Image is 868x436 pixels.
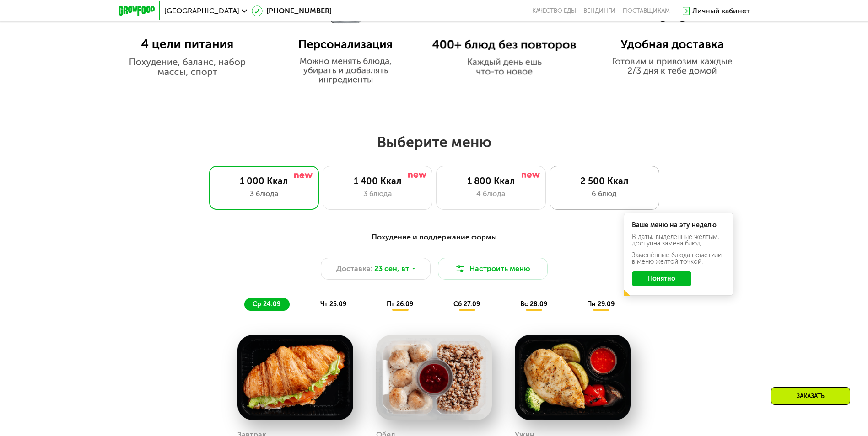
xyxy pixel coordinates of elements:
[438,258,548,280] button: Настроить меню
[520,300,547,308] span: вс 28.09
[320,300,346,308] span: чт 25.09
[29,133,839,151] h2: Выберите меню
[632,252,725,265] div: Заменённые блюда пометили в меню жёлтой точкой.
[163,232,705,243] div: Похудение и поддержание формы
[453,300,480,308] span: сб 27.09
[387,300,413,308] span: пт 26.09
[559,175,650,186] div: 2 500 Ккал
[446,188,536,199] div: 4 блюда
[632,222,725,229] div: Ваше меню на эту неделю
[587,300,615,308] span: пн 29.09
[332,175,423,186] div: 1 400 Ккал
[252,5,332,16] a: [PHONE_NUMBER]
[336,263,372,274] span: Доставка:
[623,7,670,15] div: поставщикам
[253,300,280,308] span: ср 24.09
[219,188,309,199] div: 3 блюда
[692,5,750,16] div: Личный кабинет
[446,175,536,186] div: 1 800 Ккал
[583,7,615,15] a: Вендинги
[771,387,850,405] div: Заказать
[532,7,576,15] a: Качество еды
[374,263,409,274] span: 23 сен, вт
[559,188,650,199] div: 6 блюд
[632,271,691,286] button: Понятно
[332,188,423,199] div: 3 блюда
[632,234,725,247] div: В даты, выделенные желтым, доступна замена блюд.
[219,175,309,186] div: 1 000 Ккал
[164,7,239,15] span: [GEOGRAPHIC_DATA]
